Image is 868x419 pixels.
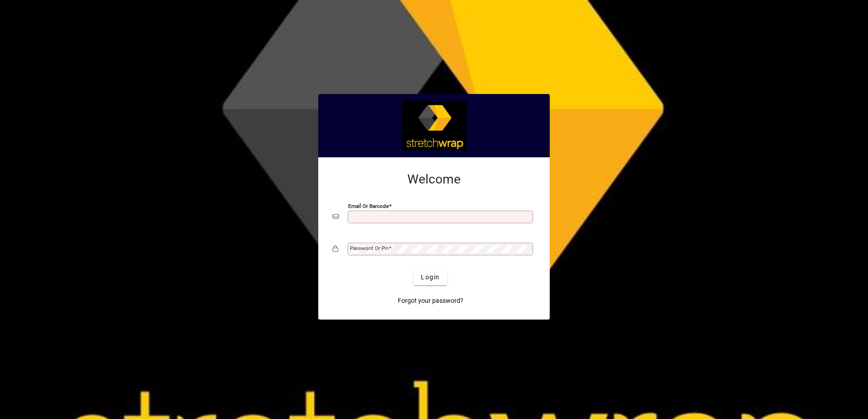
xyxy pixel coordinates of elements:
h2: Welcome [333,172,535,187]
span: Login [421,273,439,282]
button: Login [414,269,447,285]
span: Forgot your password? [398,296,463,306]
mat-label: Password or Pin [350,245,389,251]
mat-label: Email or Barcode [348,203,389,209]
a: Forgot your password? [394,292,467,309]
